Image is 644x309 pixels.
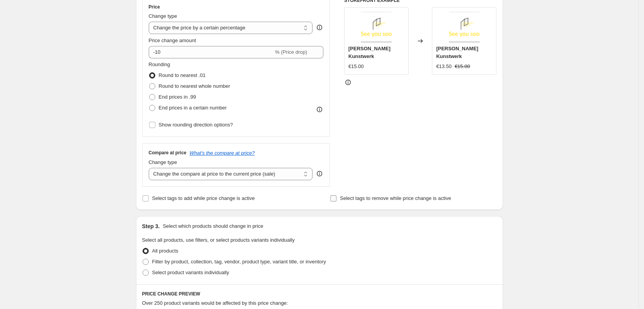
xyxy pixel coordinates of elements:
[142,300,288,306] span: Over 250 product variants would be affected by this price change:
[149,150,187,156] h3: Compare at price
[142,291,497,297] h6: PRICE CHANGE PREVIEW
[316,24,323,31] div: help
[149,159,177,165] span: Change type
[149,4,160,10] h3: Price
[449,12,480,43] img: img_80x.png
[455,63,470,70] strike: €15.00
[152,259,326,265] span: Filter by product, collection, tag, vendor, product type, variant title, or inventory
[361,12,392,43] img: img_80x.png
[149,13,177,19] span: Change type
[436,63,452,70] div: €13.50
[340,195,451,201] span: Select tags to remove while price change is active
[152,248,178,254] span: All products
[149,38,196,43] span: Price change amount
[149,61,170,67] span: Rounding
[159,105,227,111] span: End prices in a certain number
[190,150,255,156] button: What's the compare at price?
[348,46,391,59] span: [PERSON_NAME] Kunstwerk
[163,222,263,230] p: Select which products should change in price
[149,46,274,58] input: -15
[436,46,478,59] span: [PERSON_NAME] Kunstwerk
[152,195,255,201] span: Select tags to add while price change is active
[159,72,206,78] span: Round to nearest .01
[316,170,323,178] div: help
[142,222,160,230] h2: Step 3.
[152,270,229,275] span: Select product variants individually
[275,49,307,55] span: % (Price drop)
[159,122,233,128] span: Show rounding direction options?
[142,237,295,243] span: Select all products, use filters, or select products variants individually
[159,83,230,89] span: Round to nearest whole number
[159,94,196,100] span: End prices in .99
[348,63,364,70] div: €15.00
